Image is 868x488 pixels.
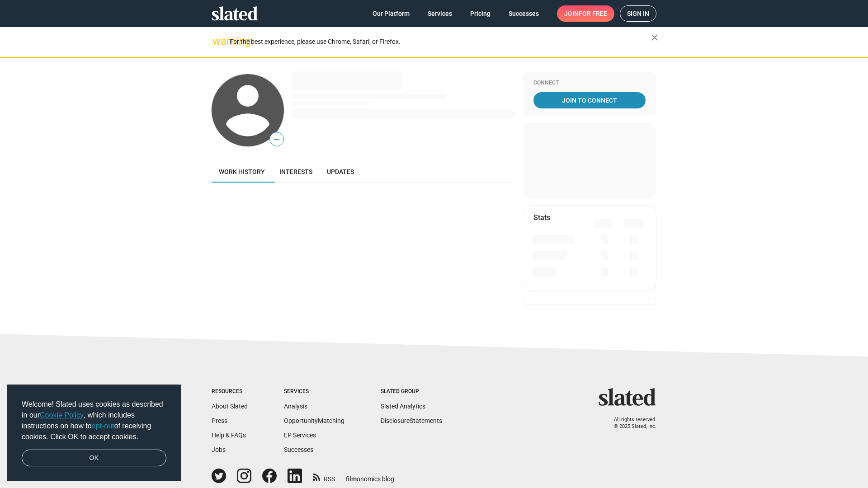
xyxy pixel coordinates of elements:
[470,5,491,22] span: Pricing
[279,168,312,175] span: Interests
[346,468,394,483] a: filmonomics blog
[272,161,320,183] a: Interests
[212,36,223,47] mat-icon: warning
[463,5,498,22] a: Pricing
[381,388,442,395] div: Slated Group
[212,417,227,424] a: Press
[270,134,283,145] span: —
[219,168,265,175] span: Work history
[509,5,539,22] span: Successes
[212,432,246,439] a: Help & FAQs
[533,80,646,87] div: Connect
[212,446,226,453] a: Jobs
[320,161,361,183] a: Updates
[381,403,425,410] a: Slated Analytics
[627,6,649,21] span: Sign in
[620,5,656,22] a: Sign in
[346,475,357,483] span: film
[381,417,442,424] a: DisclosureStatements
[284,403,307,410] a: Analysis
[649,32,660,43] mat-icon: close
[212,161,272,183] a: Work history
[535,92,644,108] span: Join To Connect
[373,5,410,22] span: Our Platform
[533,213,550,222] mat-card-title: Stats
[212,403,248,410] a: About Slated
[284,417,344,424] a: OpportunityMatching
[284,432,316,439] a: EP Services
[284,446,313,453] a: Successes
[40,411,84,419] a: Cookie Policy
[212,388,248,395] div: Resources
[284,388,344,395] div: Services
[420,5,459,22] a: Services
[579,5,607,22] span: for free
[428,5,452,22] span: Services
[365,5,417,22] a: Our Platform
[533,92,646,108] a: Join To Connect
[327,168,354,175] span: Updates
[564,5,607,22] span: Join
[22,399,166,442] span: Welcome! Slated uses cookies as described in our , which includes instructions on how to of recei...
[604,417,656,430] p: All rights reserved. © 2025 Slated, Inc.
[557,5,614,22] a: Joinfor free
[22,450,166,467] a: dismiss cookie message
[7,385,181,481] div: cookieconsent
[230,36,651,48] div: For the best experience, please use Chrome, Safari, or Firefox.
[92,422,114,430] a: opt-out
[501,5,546,22] a: Successes
[313,469,335,483] a: RSS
